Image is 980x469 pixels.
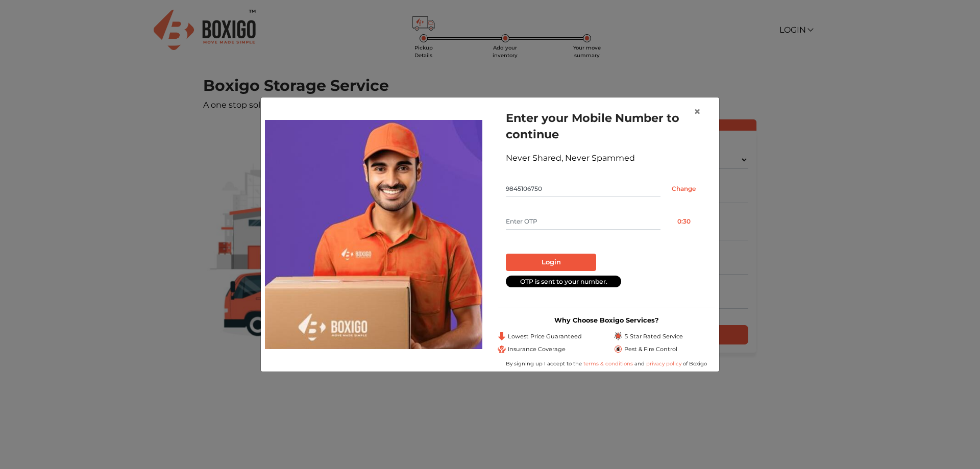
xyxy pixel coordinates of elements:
span: 5 Star Rated Service [624,332,683,341]
h1: Enter your Mobile Number to continue [506,110,707,142]
div: Never Shared, Never Spammed [506,152,707,164]
span: × [694,104,701,119]
a: terms & conditions [583,360,634,367]
div: OTP is sent to your number. [506,276,621,287]
h3: Why Choose Boxigo Services? [498,316,715,324]
button: Close [685,97,709,126]
input: Enter OTP [506,213,660,230]
button: Login [506,254,596,271]
input: Change [660,181,707,197]
input: Mobile No [506,181,660,197]
span: Insurance Coverage [508,345,566,354]
div: By signing up I accept to the and of Boxigo [498,360,715,367]
button: 0:30 [660,213,707,230]
a: privacy policy [645,360,683,367]
span: Pest & Fire Control [624,345,677,354]
img: storage-img [265,120,482,349]
span: Lowest Price Guaranteed [508,332,582,341]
